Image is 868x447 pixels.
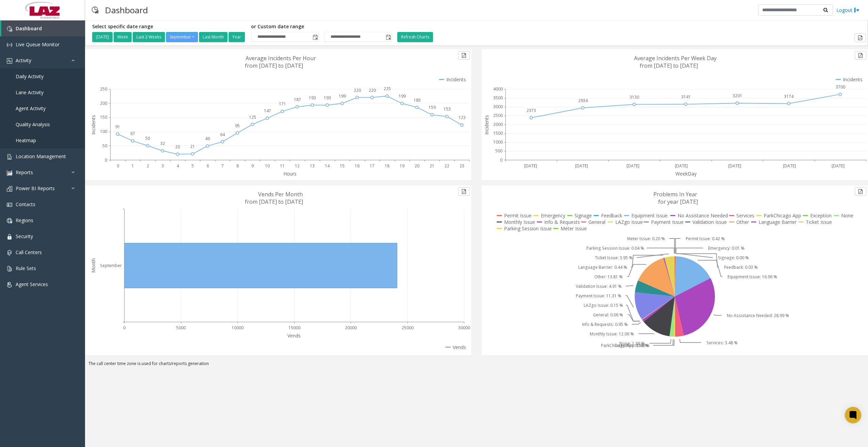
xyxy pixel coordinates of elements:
text: 250 [100,86,107,92]
text: 153 [444,106,451,112]
text: Month [90,258,97,273]
button: Last Month [199,32,228,42]
text: 500 [495,148,502,154]
text: 50 [145,135,150,141]
text: 123 [458,115,466,120]
text: 11 [280,163,285,169]
text: ParkChicago App: 0.66 % [601,343,650,348]
text: 199 [339,93,346,99]
text: 147 [264,108,271,114]
button: Week [114,32,132,42]
button: Year [229,32,245,42]
span: Toggle popup [384,32,392,42]
text: [DATE] [783,163,796,169]
text: Vends [287,332,301,339]
text: 193 [309,95,316,101]
text: 10000 [232,325,244,331]
text: General: 0.06 % [593,312,623,318]
text: 0 [500,157,502,163]
text: 5 [191,163,194,169]
h5: or Custom date range [251,24,392,30]
span: Power BI Reports [16,185,55,192]
text: Monthly Issue: 12.06 % [590,331,634,337]
text: 187 [294,97,301,102]
button: [DATE] [92,32,113,42]
text: 0 [105,157,107,163]
text: 9 [251,163,254,169]
button: Export to pdf [458,187,470,196]
text: Problems In Year [653,191,697,198]
span: Toggle popup [311,32,319,42]
text: 1 [132,163,134,169]
button: Export to pdf [458,51,470,60]
img: 'icon' [7,42,12,48]
text: 16 [355,163,360,169]
text: Incidents [90,115,97,135]
text: 3130 [630,94,639,100]
img: 'icon' [7,186,12,192]
text: 159 [429,104,436,110]
text: 30000 [458,325,470,331]
span: Activity [16,57,31,64]
text: 100 [100,129,107,134]
text: 20000 [345,325,357,331]
text: 2934 [578,98,588,103]
text: 13 [310,163,315,169]
img: 'icon' [7,58,12,64]
img: 'icon' [7,154,12,160]
text: Emergency: 0.01 % [708,245,745,251]
button: Last 2 Weeks [133,32,165,42]
text: None: 1.39 % [619,341,645,346]
text: 67 [130,131,135,136]
img: 'icon' [7,266,12,271]
text: [DATE] [575,163,588,169]
text: 1000 [493,139,503,145]
text: Info & Requests: 0.95 % [582,321,628,327]
span: Agent Services [16,281,48,287]
text: Hours [283,170,297,177]
img: 'icon' [7,170,12,176]
text: [DATE] [728,163,741,169]
span: Lane Activity [16,89,44,96]
text: Incidents [483,115,490,135]
text: from [DATE] to [DATE] [245,62,303,69]
img: 'icon' [7,218,12,223]
span: Dashboard [16,25,42,32]
text: 200 [100,100,107,106]
span: Security [16,233,33,239]
text: No Assistance Needed: 28.99 % [727,313,789,318]
img: 'icon' [7,282,12,287]
text: 220 [369,87,376,93]
button: Export to pdf [854,33,866,42]
text: Average Incidents Per Hour [246,54,316,62]
span: Rule Sets [16,265,36,271]
text: 64 [220,132,225,137]
text: 15000 [288,325,300,331]
text: from [DATE] to [DATE] [640,62,698,69]
text: LAZgo Issue: 0.15 % [584,302,623,308]
text: 23 [460,163,464,169]
text: 18 [385,163,389,169]
text: Services: 3.48 % [706,340,738,346]
text: 171 [279,101,286,107]
text: 0 [117,163,119,169]
text: WeekDay [675,170,697,177]
text: for year [DATE] [658,198,698,205]
text: 95 [235,123,240,129]
text: 3174 [784,94,794,99]
div: The call center time zone is used for charts/reports generation [85,361,868,370]
text: Average Incidents Per Week Day [634,54,717,62]
span: Reports [16,169,33,176]
img: 'icon' [7,26,12,32]
text: Payment Issue: 11.31 % [576,293,621,299]
text: 2 [147,163,149,169]
text: Equipment Issue: 16.96 % [728,274,777,280]
text: 0 [123,325,126,331]
text: Permit Issue: 0.42 % [686,236,725,242]
text: 4000 [493,86,503,92]
text: 21 [190,144,195,149]
text: 22 [445,163,449,169]
button: Export to pdf [855,51,866,60]
text: 20 [415,163,419,169]
text: 3 [162,163,164,169]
